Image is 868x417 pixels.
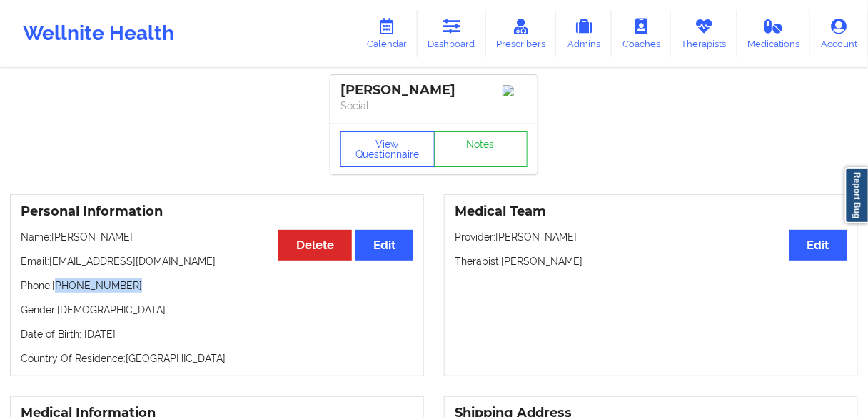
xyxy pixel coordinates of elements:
p: Country Of Residence: [GEOGRAPHIC_DATA] [21,351,413,366]
p: Provider: [PERSON_NAME] [455,230,847,244]
h3: Medical Team [455,204,847,220]
button: Delete [278,230,352,261]
button: View Questionnaire [340,131,435,167]
button: Edit [355,230,413,261]
a: Report Bug [845,167,868,223]
p: Gender: [DEMOGRAPHIC_DATA] [21,303,413,317]
a: Account [810,10,868,57]
a: Coaches [612,10,671,57]
p: Social [340,99,528,113]
a: Admins [556,10,612,57]
a: Dashboard [418,10,486,57]
h3: Personal Information [21,204,413,220]
p: Name: [PERSON_NAME] [21,230,413,244]
img: Image%2Fplaceholer-image.png [503,85,528,96]
a: Medications [737,10,811,57]
p: Email: [EMAIL_ADDRESS][DOMAIN_NAME] [21,254,413,268]
p: Phone: [PHONE_NUMBER] [21,278,413,293]
a: Prescribers [486,10,557,57]
div: [PERSON_NAME] [340,82,528,99]
p: Therapist: [PERSON_NAME] [455,254,847,268]
button: Edit [789,230,847,261]
p: Date of Birth: [DATE] [21,327,413,341]
a: Notes [434,131,528,167]
a: Therapists [671,10,737,57]
a: Calendar [356,10,418,57]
